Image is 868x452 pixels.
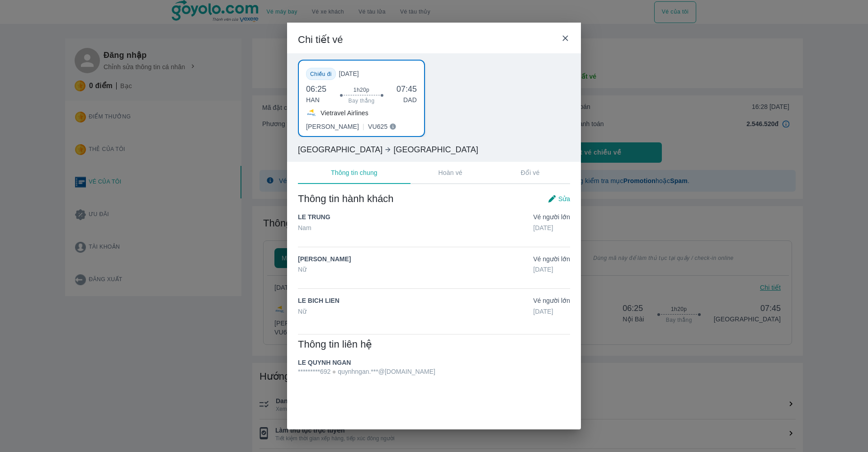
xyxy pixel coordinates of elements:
[306,84,327,94] span: 06:25
[396,95,417,104] p: DAD
[298,193,394,205] span: Thông tin hành khách
[298,265,351,274] span: Nữ
[298,296,340,305] span: LE BICH LIEN
[521,168,540,177] p: Đổi vé
[331,168,377,177] p: Thông tin chung
[298,359,351,366] span: LE QUYNH NGAN
[306,95,327,104] p: HAN
[396,84,417,94] span: 07:45
[543,255,570,263] span: Người lớn
[533,307,570,316] span: [DATE]
[339,69,366,78] span: [DATE]
[298,33,343,46] span: Chi tiết vé
[298,162,570,184] div: transportation tabs
[298,254,351,264] span: [PERSON_NAME]
[439,168,462,177] p: Hoàn vé
[298,212,330,221] span: LE TRUNG
[298,338,372,351] span: Thông tin liên hệ
[543,213,570,221] span: Người lớn
[298,144,382,155] span: [GEOGRAPHIC_DATA]
[354,86,369,94] span: 1h20p
[306,122,359,131] p: [PERSON_NAME]
[298,307,340,316] span: Nữ
[533,254,570,264] span: Vé
[533,212,570,221] span: Vé
[393,144,478,155] span: [GEOGRAPHIC_DATA]
[547,194,557,203] img: pen
[363,122,364,131] p: |
[310,71,332,77] span: Chiều đi
[533,223,570,232] span: [DATE]
[321,108,368,118] p: Vietravel Airlines
[298,223,330,232] span: Nam
[533,296,570,305] span: Vé
[558,194,570,203] span: Sửa
[368,122,388,131] p: VU625
[543,297,570,304] span: Người lớn
[533,265,570,274] span: [DATE]
[349,97,375,104] span: Bay thẳng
